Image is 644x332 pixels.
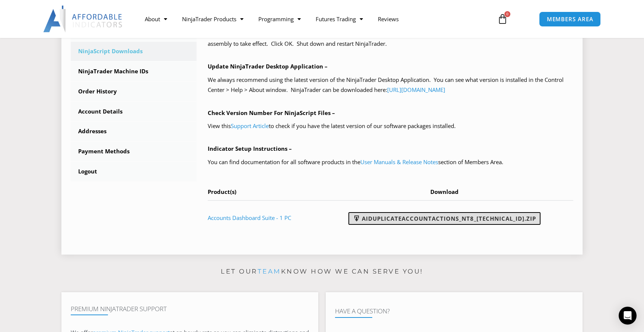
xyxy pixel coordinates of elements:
[71,162,197,181] a: Logout
[208,214,291,221] a: Accounts Dashboard Suite - 1 PC
[308,10,370,28] a: Futures Trading
[71,122,197,141] a: Addresses
[208,145,292,152] b: Indicator Setup Instructions –
[335,307,573,315] h4: Have A Question?
[547,16,593,22] span: MEMBERS AREA
[208,63,328,70] b: Update NinjaTrader Desktop Application –
[71,42,197,61] a: NinjaScript Downloads
[137,10,489,28] nav: Menu
[208,157,574,167] p: You can find documentation for all software products in the section of Members Area.
[71,102,197,121] a: Account Details
[208,121,574,131] p: View this to check if you have the latest version of our software packages installed.
[175,10,251,28] a: NinjaTrader Products
[370,10,406,28] a: Reviews
[486,8,519,30] a: 0
[71,305,309,313] h4: Premium NinjaTrader Support
[539,12,601,27] a: MEMBERS AREA
[71,1,197,181] nav: Account pages
[258,268,281,275] a: team
[61,266,583,278] p: Let our know how we can serve you!
[360,158,438,166] a: User Manuals & Release Notes
[504,11,510,17] span: 0
[71,82,197,101] a: Order History
[43,6,123,32] img: LogoAI | Affordable Indicators – NinjaTrader
[71,142,197,161] a: Payment Methods
[619,307,637,325] div: Open Intercom Messenger
[137,10,175,28] a: About
[348,212,541,225] a: AIDuplicateAccountActions_NT8_[TECHNICAL_ID].zip
[387,86,445,93] a: [URL][DOMAIN_NAME]
[231,122,269,130] a: Support Article
[430,188,459,195] span: Download
[208,109,335,116] b: Check Version Number For NinjaScript Files –
[208,75,574,96] p: We always recommend using the latest version of the NinjaTrader Desktop Application. You can see ...
[208,188,236,195] span: Product(s)
[71,62,197,81] a: NinjaTrader Machine IDs
[251,10,308,28] a: Programming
